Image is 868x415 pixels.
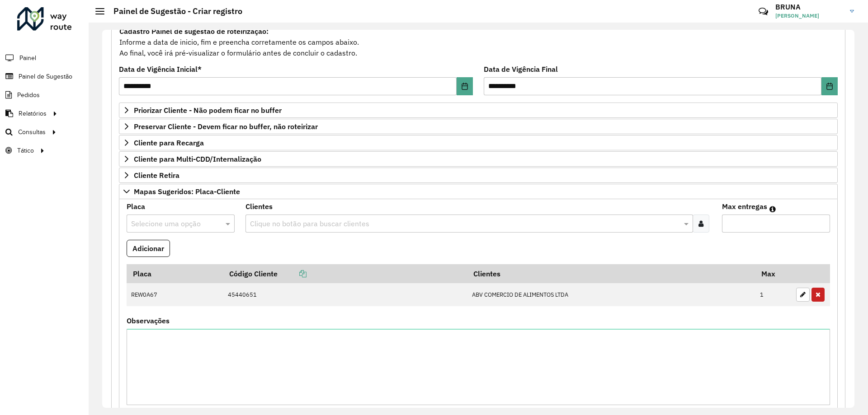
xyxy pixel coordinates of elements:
th: Clientes [467,264,755,283]
a: Cliente Retira [119,168,838,183]
a: Preservar Cliente - Devem ficar no buffer, não roteirizar [119,119,838,134]
td: 1 [755,283,792,307]
label: Placa [127,201,145,212]
span: Tático [17,146,34,155]
button: Adicionar [127,240,170,257]
span: Pedidos [17,90,40,100]
span: Painel de Sugestão [19,72,72,81]
a: Cliente para Multi-CDD/Internalização [119,151,838,167]
span: [PERSON_NAME] [775,12,843,20]
td: 45440651 [223,283,467,307]
label: Clientes [245,201,273,212]
span: Mapas Sugeridos: Placa-Cliente [134,188,240,195]
span: Preservar Cliente - Devem ficar no buffer, não roteirizar [134,123,318,130]
em: Máximo de clientes que serão colocados na mesma rota com os clientes informados [769,205,776,213]
a: Contato Rápido [754,2,773,21]
span: Relatórios [19,109,47,118]
td: ABV COMERCIO DE ALIMENTOS LTDA [467,283,755,307]
label: Data de Vigência Final [484,64,558,75]
a: Copiar [278,269,307,278]
span: Cliente para Multi-CDD/Internalização [134,155,261,163]
th: Código Cliente [223,264,467,283]
span: Priorizar Cliente - Não podem ficar no buffer [134,107,282,114]
a: Cliente para Recarga [119,135,838,150]
th: Placa [127,264,223,283]
label: Observações [127,315,170,326]
label: Data de Vigência Inicial [119,64,202,75]
a: Mapas Sugeridos: Placa-Cliente [119,184,838,199]
button: Choose Date [457,77,473,95]
button: Choose Date [821,77,838,95]
h2: Painel de Sugestão - Criar registro [104,6,242,16]
td: REW0A67 [127,283,223,307]
span: Consultas [18,127,46,137]
div: Informe a data de inicio, fim e preencha corretamente os campos abaixo. Ao final, você irá pré-vi... [119,25,838,59]
span: Cliente para Recarga [134,139,204,146]
a: Priorizar Cliente - Não podem ficar no buffer [119,103,838,118]
label: Max entregas [722,201,767,212]
th: Max [755,264,792,283]
span: Painel [19,53,36,63]
strong: Cadastro Painel de sugestão de roteirização: [119,27,269,36]
h3: BRUNA [775,3,843,11]
span: Cliente Retira [134,172,179,179]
